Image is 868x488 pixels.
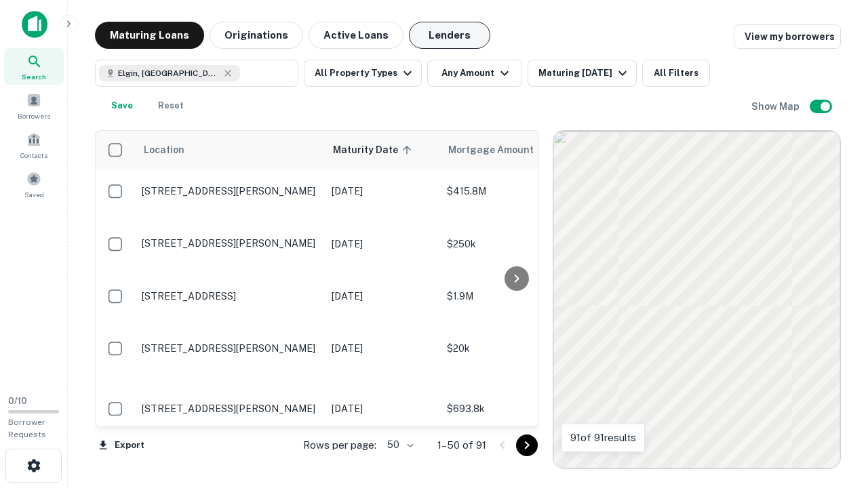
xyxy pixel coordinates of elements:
[22,11,47,38] img: capitalize-icon.png
[20,150,47,161] span: Contacts
[8,396,27,406] span: 0 / 10
[95,435,148,455] button: Export
[4,166,64,203] a: Saved
[516,434,538,456] button: Go to next page
[18,110,50,121] span: Borrowers
[333,142,416,158] span: Maturity Date
[570,430,636,446] p: 91 of 91 results
[100,92,144,119] button: Save your search to get updates of matches that match your search criteria.
[309,22,403,49] button: Active Loans
[642,60,710,87] button: All Filters
[143,142,184,158] span: Location
[440,131,589,169] th: Mortgage Amount
[142,403,318,415] p: [STREET_ADDRESS][PERSON_NAME]
[447,289,583,304] p: $1.9M
[427,60,522,87] button: Any Amount
[528,60,637,87] button: Maturing [DATE]
[22,71,46,82] span: Search
[751,99,802,114] h6: Show Map
[447,341,583,356] p: $20k
[447,237,583,251] p: $250k
[118,67,220,79] span: Elgin, [GEOGRAPHIC_DATA], [GEOGRAPHIC_DATA]
[4,48,64,85] a: Search
[210,22,303,49] button: Originations
[142,185,318,197] p: [STREET_ADDRESS][PERSON_NAME]
[437,437,486,453] p: 1–50 of 91
[149,92,193,119] button: Reset
[553,131,840,468] div: 0 0
[142,342,318,354] p: [STREET_ADDRESS][PERSON_NAME]
[8,418,46,439] span: Borrower Requests
[734,24,841,49] a: View my borrowers
[4,87,64,124] a: Borrowers
[332,289,433,304] p: [DATE]
[135,131,325,169] th: Location
[332,401,433,416] p: [DATE]
[382,435,416,455] div: 50
[409,22,490,49] button: Lenders
[304,60,422,87] button: All Property Types
[142,237,318,249] p: [STREET_ADDRESS][PERSON_NAME]
[332,184,433,199] p: [DATE]
[95,22,204,49] button: Maturing Loans
[800,380,868,445] iframe: Chat Widget
[325,131,440,169] th: Maturity Date
[447,184,583,199] p: $415.8M
[332,237,433,251] p: [DATE]
[538,65,631,81] div: Maturing [DATE]
[4,127,64,163] a: Contacts
[303,437,376,453] p: Rows per page:
[142,290,318,302] p: [STREET_ADDRESS]
[332,341,433,356] p: [DATE]
[448,142,551,158] span: Mortgage Amount
[24,189,44,200] span: Saved
[447,401,583,416] p: $693.8k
